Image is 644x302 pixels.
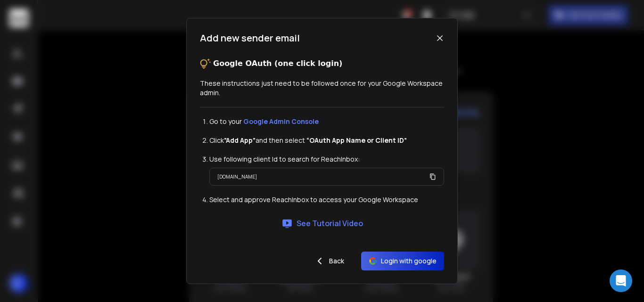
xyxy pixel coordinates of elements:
strong: ”Add App” [224,136,256,145]
p: Google OAuth (one click login) [213,58,342,69]
a: Google Admin Console [243,117,319,126]
li: Use following client Id to search for ReachInbox: [209,155,444,164]
li: Select and approve ReachInbox to access your Google Workspace [209,195,444,204]
a: See Tutorial Video [281,218,363,229]
button: Back [306,252,352,270]
h1: Add new sender email [200,32,300,45]
div: Open Intercom Messenger [610,269,632,292]
strong: “OAuth App Name or Client ID” [306,136,407,145]
p: [DOMAIN_NAME] [217,172,257,181]
li: Go to your [209,117,444,126]
li: Click and then select [209,136,444,145]
img: tips [200,58,211,69]
button: Login with google [361,252,444,270]
p: These instructions just need to be followed once for your Google Workspace admin. [200,79,444,98]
